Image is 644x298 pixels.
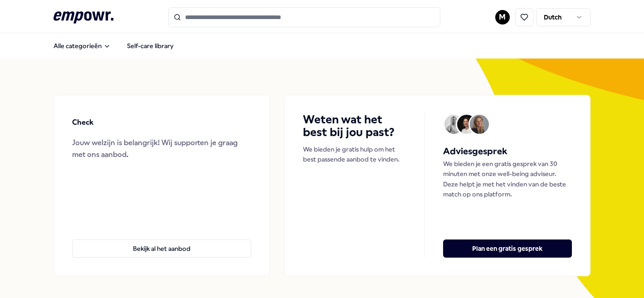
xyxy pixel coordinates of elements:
[303,113,406,139] h4: Weten wat het best bij jou past?
[495,10,510,24] button: M
[72,239,251,258] button: Bekijk al het aanbod
[46,37,181,55] nav: Main
[443,144,572,159] h5: Adviesgesprek
[72,137,251,160] div: Jouw welzijn is belangrijk! Wij supporten je graag met ons aanbod.
[444,115,463,134] img: Avatar
[120,37,181,55] a: Self-care library
[303,144,406,165] p: We bieden je gratis hulp om het best passende aanbod te vinden.
[457,115,476,134] img: Avatar
[443,239,572,258] button: Plan een gratis gesprek
[46,37,118,55] button: Alle categorieën
[470,115,489,134] img: Avatar
[72,117,93,128] p: Check
[168,7,440,27] input: Search for products, categories or subcategories
[72,225,251,258] a: Bekijk al het aanbod
[443,159,572,200] p: We bieden je een gratis gesprek van 30 minuten met onze well-being adviseur. Deze helpt je met he...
